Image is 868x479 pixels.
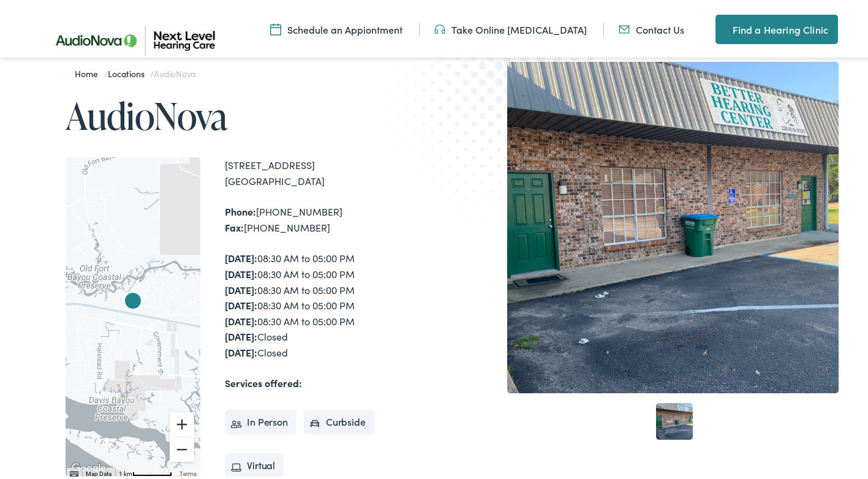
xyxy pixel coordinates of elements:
li: Virtual [225,451,284,475]
a: Terms (opens in new tab) [179,468,197,475]
img: Google [69,458,109,474]
a: Find a Hearing Clinic [715,12,838,42]
a: 1 [656,401,693,437]
strong: [DATE]: [225,312,257,325]
img: An icon representing mail communication is presented in a unique teal color. [619,20,630,34]
img: A map pin icon in teal indicates location-related features or services. [715,20,726,34]
h1: AudioNova [66,93,439,134]
span: 1 km [119,468,132,475]
button: Keyboard shortcuts [70,467,78,476]
strong: [DATE]: [225,327,257,341]
strong: [DATE]: [225,249,257,262]
a: Open this area in Google Maps (opens a new window) [69,458,109,474]
strong: [DATE]: [225,265,257,278]
div: AudioNova [118,285,148,315]
strong: [DATE]: [225,296,257,309]
strong: [DATE]: [225,343,257,356]
img: Calendar icon representing the ability to schedule a hearing test or hearing aid appointment at N... [270,20,281,34]
button: Map Data [86,467,111,476]
button: Zoom out [170,435,194,459]
div: [PHONE_NUMBER] [PHONE_NUMBER] [225,202,439,233]
strong: Phone: [225,202,256,216]
li: Curbside [304,407,374,432]
button: Map Scale: 1 km per 61 pixels [115,466,176,474]
a: Contact Us [619,20,684,34]
img: An icon symbolizing headphones, colored in teal, suggests audio-related services or features. [434,20,445,34]
strong: Fax: [225,218,244,232]
div: 08:30 AM to 05:00 PM 08:30 AM to 05:00 PM 08:30 AM to 05:00 PM 08:30 AM to 05:00 PM 08:30 AM to 0... [225,248,439,358]
strong: Services offered: [225,374,302,387]
a: Schedule an Appiontment [270,20,402,34]
a: Take Online [MEDICAL_DATA] [434,20,587,34]
strong: [DATE]: [225,281,257,294]
li: In Person [225,407,296,432]
div: [STREET_ADDRESS] [GEOGRAPHIC_DATA] [225,155,439,186]
button: Zoom in [170,410,194,434]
